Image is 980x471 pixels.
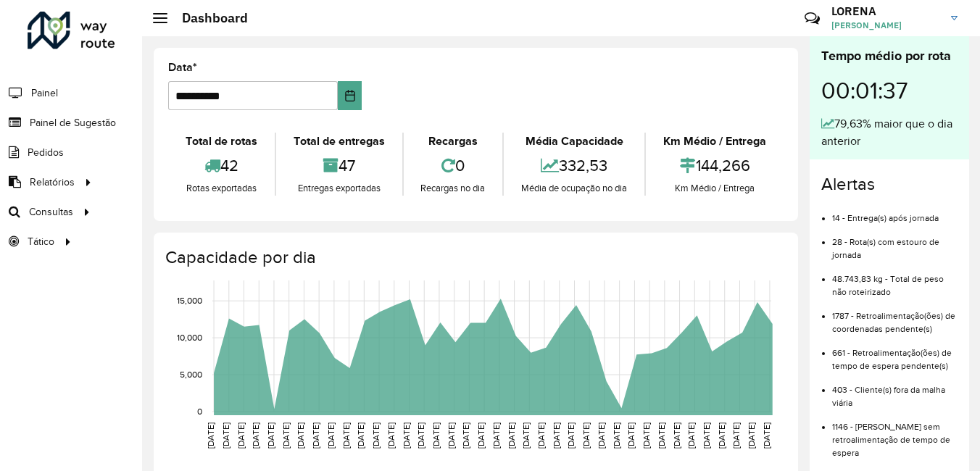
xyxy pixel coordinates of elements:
div: 42 [172,150,271,181]
div: Recargas [407,133,499,150]
h3: LORENA [831,4,940,18]
text: [DATE] [266,422,275,449]
text: [DATE] [702,422,711,449]
text: [DATE] [476,422,486,449]
text: [DATE] [612,422,621,449]
div: Km Médio / Entrega [649,133,780,150]
div: 144,266 [649,150,780,181]
div: Tempo médio por rota [821,46,958,66]
text: [DATE] [296,422,305,449]
text: [DATE] [251,422,260,449]
text: [DATE] [356,422,365,449]
text: [DATE] [326,422,336,449]
div: 47 [280,150,399,181]
text: [DATE] [762,422,771,449]
li: 48.743,83 kg - Total de peso não roteirizado [832,262,958,299]
div: 79,63% maior que o dia anterior [821,115,958,150]
text: [DATE] [386,422,396,449]
div: Total de entregas [280,133,399,150]
span: Relatórios [30,175,75,190]
text: [DATE] [657,422,666,449]
div: 332,53 [507,150,641,181]
text: [DATE] [311,422,320,449]
button: Choose Date [338,81,362,110]
h4: Capacidade por dia [165,247,784,268]
text: [DATE] [566,422,576,449]
span: Consultas [29,204,73,220]
li: 403 - Cliente(s) fora da malha viária [832,372,958,409]
text: [DATE] [341,422,351,449]
text: [DATE] [731,422,741,449]
text: [DATE] [581,422,591,449]
text: [DATE] [416,422,425,449]
text: [DATE] [536,422,546,449]
div: Total de rotas [172,133,271,150]
text: [DATE] [626,422,636,449]
text: [DATE] [717,422,726,449]
li: 661 - Retroalimentação(ões) de tempo de espera pendente(s) [832,335,958,372]
div: Média de ocupação no dia [507,181,641,196]
text: 0 [197,407,202,416]
text: [DATE] [236,422,246,449]
div: Km Médio / Entrega [649,181,780,196]
span: Tático [28,234,54,249]
div: 00:01:37 [821,66,958,115]
text: [DATE] [686,422,696,449]
text: [DATE] [221,422,231,449]
li: 14 - Entrega(s) após jornada [832,201,958,225]
text: [DATE] [597,422,606,449]
a: Contato Rápido [797,3,828,34]
span: Pedidos [28,145,64,160]
div: Entregas exportadas [280,181,399,196]
text: [DATE] [431,422,441,449]
span: Painel de Sugestão [30,115,116,130]
text: [DATE] [747,422,756,449]
text: 10,000 [177,333,202,342]
h4: Alertas [821,174,958,195]
text: [DATE] [447,422,456,449]
text: [DATE] [491,422,501,449]
text: [DATE] [371,422,381,449]
text: [DATE] [507,422,516,449]
text: [DATE] [672,422,681,449]
li: 28 - Rota(s) com estouro de jornada [832,225,958,262]
div: 0 [407,150,499,181]
text: 15,000 [177,296,202,305]
label: Data [168,59,197,76]
text: [DATE] [402,422,411,449]
text: 5,000 [180,370,202,379]
span: [PERSON_NAME] [831,19,940,32]
text: [DATE] [461,422,470,449]
text: [DATE] [552,422,561,449]
span: Painel [31,86,58,101]
li: 1146 - [PERSON_NAME] sem retroalimentação de tempo de espera [832,409,958,459]
div: Média Capacidade [507,133,641,150]
div: Recargas no dia [407,181,499,196]
text: [DATE] [521,422,531,449]
h2: Dashboard [167,10,248,26]
text: [DATE] [281,422,291,449]
text: [DATE] [206,422,215,449]
text: [DATE] [641,422,651,449]
div: Rotas exportadas [172,181,271,196]
li: 1787 - Retroalimentação(ões) de coordenadas pendente(s) [832,299,958,335]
